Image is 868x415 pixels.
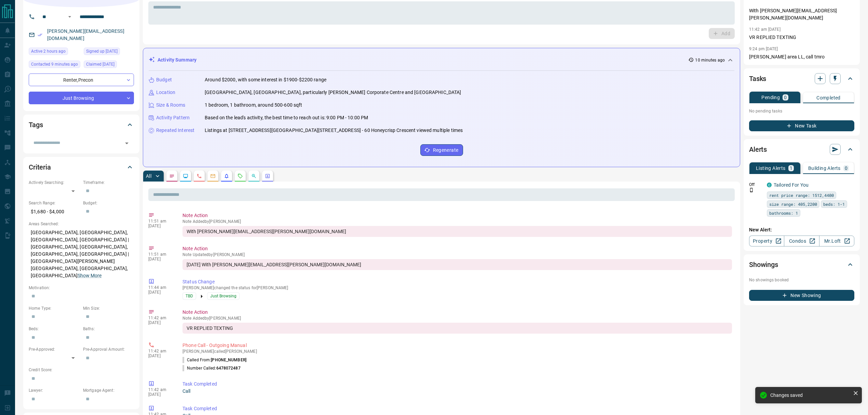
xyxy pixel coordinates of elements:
[83,179,134,186] p: Timeframe:
[182,285,732,290] p: [PERSON_NAME] changed the status for [PERSON_NAME]
[211,358,246,362] span: [PHONE_NUMBER]
[38,32,42,37] svg: Email Verified
[86,48,118,55] span: Signed up [DATE]
[790,166,792,171] p: 1
[182,226,732,237] div: With [PERSON_NAME][EMAIL_ADDRESS][PERSON_NAME][DOMAIN_NAME]
[83,346,134,352] p: Pre-Approval Amount:
[148,353,172,358] p: [DATE]
[182,349,732,354] p: [PERSON_NAME] called [PERSON_NAME]
[749,53,854,61] p: [PERSON_NAME] area LL, call tmro
[769,210,798,216] span: bathrooms: 1
[29,61,80,70] div: Tue Sep 16 2025
[83,200,134,206] p: Budget:
[148,349,172,353] p: 11:42 am
[749,70,854,87] div: Tasks
[210,293,236,299] span: Just Browsing
[148,252,172,257] p: 11:51 am
[29,326,80,332] p: Beds:
[749,290,854,301] button: New Showing
[149,54,734,66] div: Activity Summary10 minutes ago
[156,127,194,134] p: Repeated Interest
[749,27,781,32] p: 11:42 am [DATE]
[769,192,834,199] span: rent price range: 1512,4400
[816,95,841,100] p: Completed
[808,166,841,171] p: Building Alerts
[186,293,193,299] span: TBD
[83,387,134,393] p: Mortgage Agent:
[749,277,854,283] p: No showings booked
[29,48,80,57] div: Tue Sep 16 2025
[29,305,80,311] p: Home Type:
[749,34,854,41] p: VR REPLIED TEXTING
[210,173,216,179] svg: Emails
[238,173,243,179] svg: Requests
[29,206,80,217] p: $1,680 - $4,000
[29,117,134,133] div: Tags
[148,316,172,320] p: 11:42 am
[182,357,246,363] p: Called From:
[784,236,819,246] a: Condos
[182,245,732,252] p: Note Action
[29,159,134,175] div: Criteria
[205,114,368,121] p: Based on the lead's activity, the best time to reach out is: 9:00 PM - 10:00 PM
[182,212,732,219] p: Note Action
[84,48,134,57] div: Mon Jul 08 2024
[749,144,767,155] h2: Alerts
[205,127,463,134] p: Listings at [STREET_ADDRESS][GEOGRAPHIC_DATA][STREET_ADDRESS] - 60 Honeycrisp Crescent viewed mul...
[29,119,43,130] h2: Tags
[29,92,134,104] div: Just Browsing
[31,48,66,55] span: Active 2 hours ago
[749,120,854,131] button: New Task
[86,61,114,68] span: Claimed [DATE]
[205,102,302,109] p: 1 bedroom, 1 bathroom, around 500-600 sqft
[156,114,190,121] p: Activity Pattern
[182,316,732,321] p: Note Added by [PERSON_NAME]
[29,387,80,393] p: Lawyer:
[767,183,772,187] div: condos.ca
[749,259,778,270] h2: Showings
[182,309,732,316] p: Note Action
[29,73,134,86] div: Renter , Precon
[148,224,172,228] p: [DATE]
[196,173,202,179] svg: Calls
[182,388,732,395] p: Call
[756,166,786,171] p: Listing Alerts
[47,28,124,41] a: [PERSON_NAME][EMAIL_ADDRESS][DOMAIN_NAME]
[749,236,784,246] a: Property
[749,226,854,233] p: New Alert:
[845,166,847,171] p: 0
[31,61,78,68] span: Contacted 9 minutes ago
[148,219,172,224] p: 11:51 am
[182,365,241,371] p: Number Called:
[819,236,854,246] a: Mr.Loft
[83,305,134,311] p: Min Size:
[761,95,780,100] p: Pending
[148,387,172,392] p: 11:42 am
[158,56,196,64] p: Activity Summary
[182,259,732,270] div: [DATE] With [PERSON_NAME][EMAIL_ADDRESS][PERSON_NAME][DOMAIN_NAME]
[156,76,172,83] p: Budget
[29,285,134,291] p: Motivation:
[182,405,732,412] p: Task Completed
[749,141,854,158] div: Alerts
[749,46,778,51] p: 9:24 pm [DATE]
[29,367,134,373] p: Credit Score:
[420,144,463,156] button: Regenerate
[749,182,763,188] p: Off
[205,89,461,96] p: [GEOGRAPHIC_DATA], [GEOGRAPHIC_DATA], particularly [PERSON_NAME] Corporate Centre and [GEOGRAPHIC...
[774,182,809,188] a: Tailored For You
[770,392,850,398] div: Changes saved
[182,278,732,285] p: Status Change
[29,227,134,281] p: [GEOGRAPHIC_DATA], [GEOGRAPHIC_DATA], [GEOGRAPHIC_DATA], [GEOGRAPHIC_DATA] | [GEOGRAPHIC_DATA], [...
[29,179,80,186] p: Actively Searching:
[156,102,186,109] p: Size & Rooms
[148,257,172,262] p: [DATE]
[224,173,229,179] svg: Listing Alerts
[29,221,134,227] p: Areas Searched:
[29,346,80,352] p: Pre-Approved:
[182,342,732,349] p: Phone Call - Outgoing Manual
[66,13,74,21] button: Open
[749,73,766,84] h2: Tasks
[695,57,725,63] p: 10 minutes ago
[169,173,175,179] svg: Notes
